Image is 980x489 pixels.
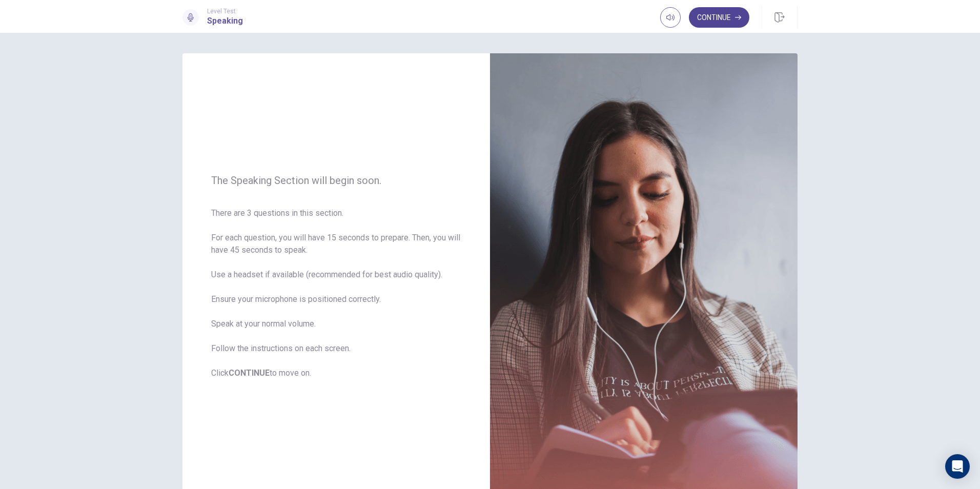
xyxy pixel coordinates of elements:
span: There are 3 questions in this section. For each question, you will have 15 seconds to prepare. Th... [211,207,461,379]
span: The Speaking Section will begin soon. [211,174,461,187]
span: Level Test [207,8,243,15]
button: Continue [689,7,749,28]
div: Open Intercom Messenger [945,454,970,479]
h1: Speaking [207,15,243,27]
b: CONTINUE [229,368,270,378]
